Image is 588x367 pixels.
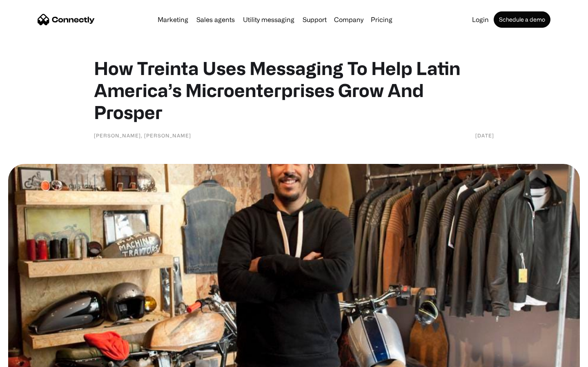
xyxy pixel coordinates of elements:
a: Schedule a demo [494,11,550,28]
h1: How Treinta Uses Messaging To Help Latin America’s Microenterprises Grow And Prosper [94,57,494,123]
a: Pricing [367,16,396,23]
div: [PERSON_NAME], [PERSON_NAME] [94,131,191,139]
a: Sales agents [193,16,238,23]
aside: Language selected: English [8,353,49,364]
div: [DATE] [475,131,494,139]
div: Company [334,14,363,25]
a: Marketing [154,16,192,23]
a: Support [299,16,330,23]
a: Utility messaging [240,16,298,23]
ul: Language list [16,353,49,364]
a: Login [469,16,492,23]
